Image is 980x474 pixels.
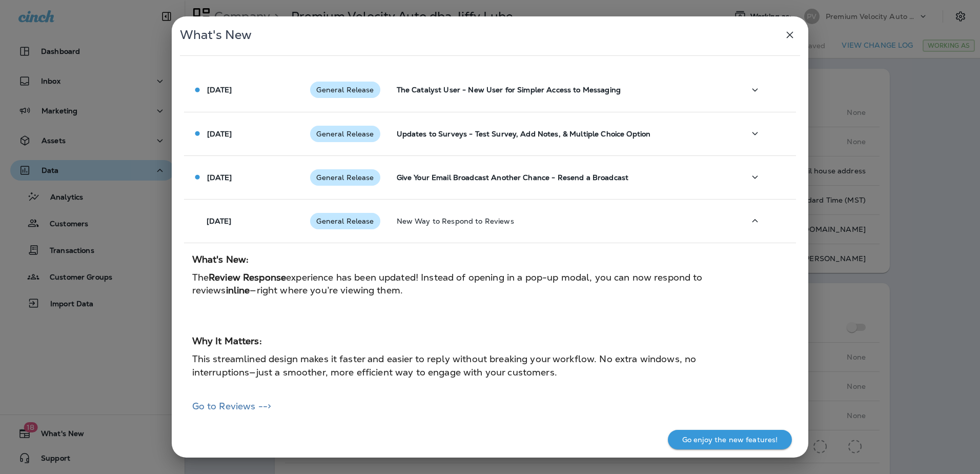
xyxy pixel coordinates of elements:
strong: inline [226,284,250,296]
span: General Release [310,217,380,225]
span: —right where you’re viewing them. [250,284,403,296]
button: Go enjoy the new features! [668,430,792,449]
p: [DATE] [207,217,232,225]
p: Updates to Surveys - Test Survey, Add Notes, & Multiple Choice Option [397,130,728,138]
p: The Catalyst User - New User for Simpler Access to Messaging [397,86,728,94]
span: This streamlined design makes it faster and easier to reply without breaking your workflow. No ex... [192,353,697,378]
span: experience has been updated! Instead of opening in a pop-up modal, you can now respond to reviews [192,271,703,297]
span: General Release [310,86,380,94]
a: Go to Reviews --> [192,400,271,412]
span: General Release [310,130,380,138]
span: What's New [180,27,252,43]
strong: What's New: [192,253,249,265]
p: Go enjoy the new features! [682,436,778,444]
p: [DATE] [207,173,232,182]
strong: Why It Matters: [192,335,262,347]
strong: Review Response [209,271,286,283]
p: [DATE] [207,130,232,138]
span: General Release [310,173,380,182]
p: New Way to Respond to Reviews [397,217,728,225]
span: The [192,271,209,283]
p: Give Your Email Broadcast Another Chance - Resend a Broadcast [397,173,728,182]
p: [DATE] [207,86,232,94]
